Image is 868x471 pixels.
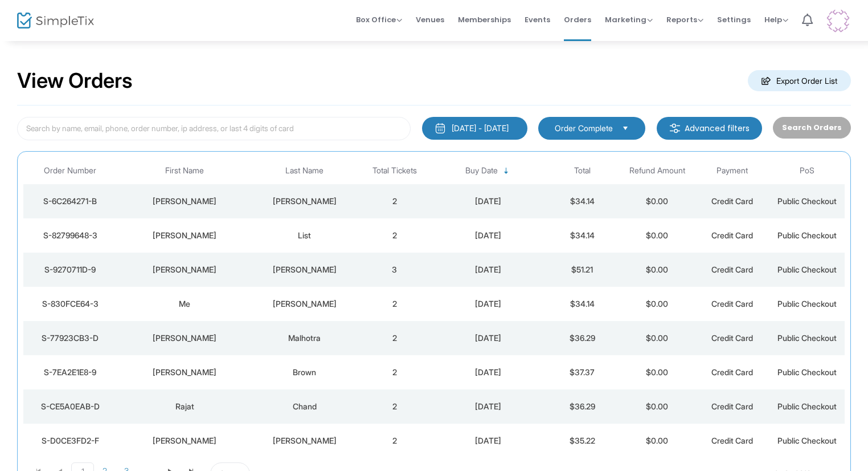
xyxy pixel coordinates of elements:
span: Credit Card [711,367,753,377]
td: $0.00 [620,321,695,355]
div: S-830FCE64-3 [26,298,114,310]
div: Laura [120,264,249,275]
td: $0.00 [620,287,695,321]
td: $0.00 [620,389,695,424]
td: 2 [357,424,432,458]
input: Search by name, email, phone, order number, ip address, or last 4 digits of card [17,117,411,140]
m-button: Export Order List [748,70,851,91]
button: [DATE] - [DATE] [422,117,527,140]
div: 8/23/2025 [435,298,542,310]
td: $51.21 [544,253,620,287]
span: Events [525,5,550,34]
span: Sortable [502,167,511,176]
span: Public Checkout [777,196,837,206]
td: $0.00 [620,424,695,458]
div: Emma [120,196,249,207]
div: Mallory [120,230,249,241]
td: 2 [357,389,432,424]
div: S-77923CB3-D [26,332,114,344]
div: S-CE5A0EAB-D [26,401,114,412]
div: S-7EA2E1E8-9 [26,367,114,378]
span: PoS [800,166,814,176]
td: $34.14 [544,287,620,321]
span: Reports [666,14,703,25]
td: $34.14 [544,184,620,218]
td: $0.00 [620,218,695,253]
m-button: Advanced filters [657,117,762,140]
span: First Name [165,166,204,176]
span: Public Checkout [777,265,837,274]
div: Brown [255,367,354,378]
div: [DATE] - [DATE] [452,123,509,134]
div: 8/23/2025 [435,367,542,378]
div: cogbill [255,196,354,207]
span: Last Name [285,166,324,176]
div: S-6C264271-B [26,196,114,207]
td: $36.29 [544,321,620,355]
div: Sherra [120,435,249,446]
div: Data table [23,157,845,458]
div: Lawrence [255,435,354,446]
div: Malhotra [255,332,354,344]
div: 8/23/2025 [435,230,542,241]
img: monthly [435,123,446,134]
span: Order Number [44,166,96,176]
div: S-9270711D-9 [26,264,114,275]
span: Credit Card [711,333,753,343]
td: 2 [357,184,432,218]
div: S-82799648-3 [26,230,114,241]
th: Total [544,157,620,184]
th: Total Tickets [357,157,432,184]
div: Dellicker [255,264,354,275]
span: Credit Card [711,196,753,206]
td: $0.00 [620,184,695,218]
span: Public Checkout [777,299,837,308]
td: $37.37 [544,355,620,389]
button: Select [617,122,633,135]
h2: View Orders [17,68,133,94]
div: 8/23/2025 [435,401,542,412]
div: List [255,230,354,241]
span: Public Checkout [777,401,837,411]
span: Buy Date [465,166,498,176]
div: 8/23/2025 [435,264,542,275]
div: S-D0CE3FD2-F [26,435,114,446]
td: 2 [357,287,432,321]
img: filter [669,123,681,134]
td: $0.00 [620,355,695,389]
span: Marketing [605,14,653,25]
div: Me [120,298,249,310]
div: 8/23/2025 [435,196,542,207]
div: Toler [255,298,354,310]
td: $34.14 [544,218,620,253]
span: Public Checkout [777,230,837,240]
span: Box Office [356,14,402,25]
span: Credit Card [711,265,753,274]
span: Credit Card [711,299,753,308]
span: Memberships [458,5,511,34]
span: Credit Card [711,230,753,240]
div: Rajat [120,401,249,412]
td: $0.00 [620,253,695,287]
div: Sarah [120,367,249,378]
td: 2 [357,321,432,355]
span: Public Checkout [777,333,837,343]
span: Settings [717,5,751,34]
span: Public Checkout [777,436,837,445]
div: Chand [255,401,354,412]
div: Rayna [120,332,249,344]
span: Credit Card [711,436,753,445]
span: Venues [416,5,444,34]
div: 8/23/2025 [435,435,542,446]
td: 3 [357,253,432,287]
span: Help [764,14,788,25]
td: 2 [357,218,432,253]
span: Orders [564,5,591,34]
td: $36.29 [544,389,620,424]
span: Payment [716,166,748,176]
div: 8/23/2025 [435,332,542,344]
span: Credit Card [711,401,753,411]
td: 2 [357,355,432,389]
th: Refund Amount [620,157,695,184]
td: $35.22 [544,424,620,458]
